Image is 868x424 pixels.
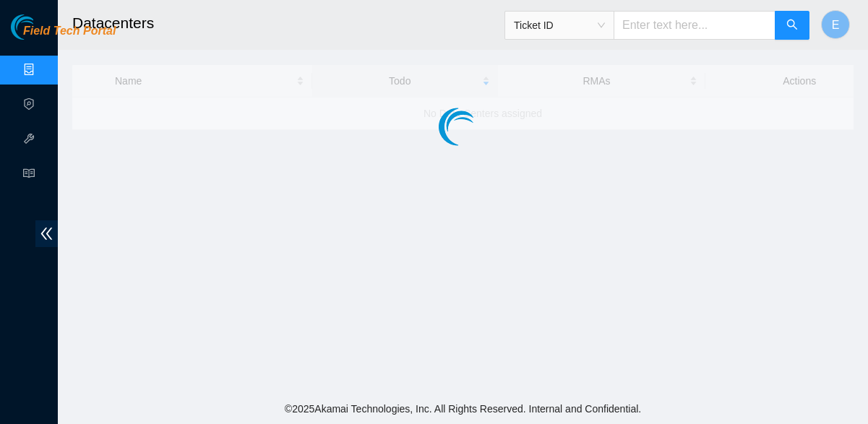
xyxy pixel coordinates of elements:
[23,25,116,38] span: Field Tech Portal
[23,161,35,190] span: read
[514,14,605,36] span: Ticket ID
[821,10,850,39] button: E
[775,11,809,40] button: search
[35,220,58,247] span: double-left
[786,19,798,33] span: search
[832,16,840,34] span: E
[11,14,73,40] img: Akamai Technologies
[58,394,868,424] footer: © 2025 Akamai Technologies, Inc. All Rights Reserved. Internal and Confidential.
[11,26,116,45] a: Akamai TechnologiesField Tech Portal
[614,11,775,40] input: Enter text here...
